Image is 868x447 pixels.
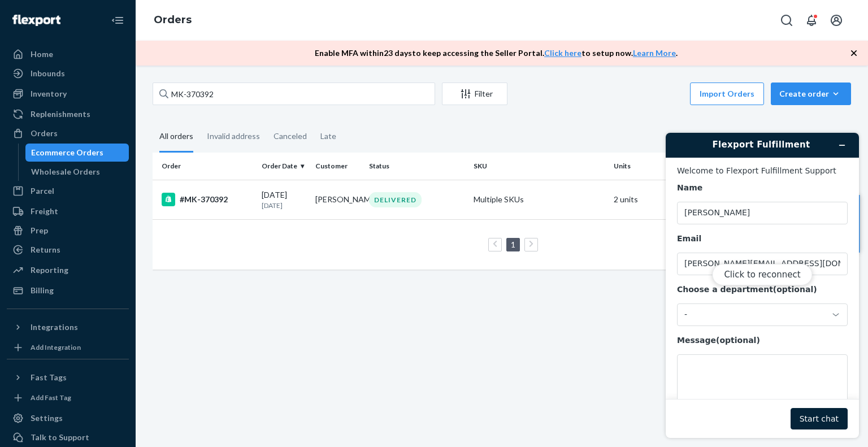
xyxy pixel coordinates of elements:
div: Freight [31,206,58,217]
span: Chat [25,8,48,18]
button: Fast Tags [7,368,129,387]
div: Reporting [31,264,68,276]
a: Add Integration [7,341,129,354]
div: Replenishments [31,109,90,120]
div: Billing [31,285,54,296]
div: Add Integration [31,342,81,352]
a: Parcel [7,182,129,200]
a: Orders [7,124,129,142]
div: Inventory [31,88,67,99]
a: Add Fast Tag [7,391,129,405]
button: Integrations [7,318,129,336]
p: [DATE] [262,201,306,210]
a: Inventory [7,85,129,103]
a: Reporting [7,261,129,279]
th: Units [609,153,663,180]
button: Open account menu [825,9,848,32]
th: Order Date [257,153,311,180]
a: Click here [544,48,581,58]
div: Orders [31,128,58,139]
th: SKU [469,153,609,180]
button: Talk to Support [7,428,129,446]
div: Home [31,49,53,60]
a: Prep [7,222,129,240]
div: Talk to Support [31,432,89,443]
div: Inbounds [31,68,65,79]
button: Create order [771,83,851,105]
a: Home [7,45,129,63]
button: Import Orders [690,83,764,105]
input: Search orders [153,83,435,105]
button: Filter [442,83,507,105]
div: DELIVERED [369,192,422,207]
div: Customer [315,161,360,171]
a: Settings [7,409,129,427]
button: Open notifications [800,9,823,32]
a: Wholesale Orders [25,163,129,181]
div: Prep [31,225,48,236]
div: Parcel [31,185,54,197]
button: Open Search Box [775,9,798,32]
td: Multiple SKUs [469,180,609,219]
a: Returns [7,241,129,259]
div: [DATE] [262,189,306,210]
div: Wholesale Orders [31,166,100,177]
div: Invalid address [207,121,260,151]
button: Close Navigation [106,9,129,32]
a: Inbounds [7,64,129,83]
div: Filter [442,88,507,99]
a: Billing [7,281,129,300]
a: Learn More [633,48,676,58]
ol: breadcrumbs [145,4,201,37]
td: 2 units [609,180,663,219]
a: Page 1 is your current page [509,240,518,249]
th: Status [364,153,469,180]
a: Orders [154,14,192,26]
a: Replenishments [7,105,129,123]
td: [PERSON_NAME] [311,180,364,219]
div: Canceled [274,121,307,151]
a: Ecommerce Orders [25,144,129,162]
div: All orders [159,121,193,153]
div: Returns [31,244,60,255]
div: #MK-370392 [162,193,253,206]
p: Enable MFA within 23 days to keep accessing the Seller Portal. to setup now. . [315,47,678,59]
iframe: Find more information here [657,124,868,447]
a: Freight [7,202,129,220]
div: Late [320,121,336,151]
th: Order [153,153,257,180]
div: Ecommerce Orders [31,147,103,158]
div: Settings [31,413,63,424]
img: Flexport logo [12,15,60,26]
div: Fast Tags [31,372,67,383]
div: Add Fast Tag [31,393,71,402]
div: Create order [779,88,843,99]
div: Integrations [31,322,78,333]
